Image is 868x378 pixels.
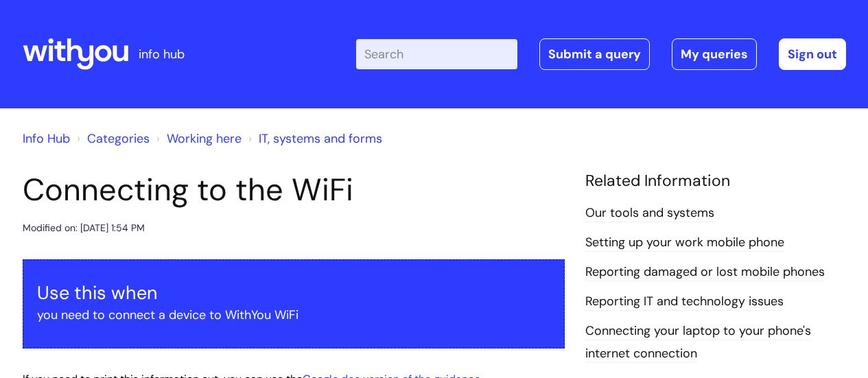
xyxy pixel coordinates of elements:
li: Solution home [73,128,150,150]
a: Categories [87,130,150,147]
h3: Use this when [37,282,550,304]
a: IT, systems and forms [259,130,382,147]
div: | - [356,38,846,70]
li: IT, systems and forms [245,128,382,150]
div: Modified on: [DATE] 1:54 PM [23,220,145,237]
a: Working here [167,130,242,147]
a: Sign out [779,38,846,70]
input: Search [356,39,517,69]
a: Reporting damaged or lost mobile phones [585,263,825,281]
p: info hub [139,43,185,65]
a: My queries [672,38,757,70]
a: Info Hub [23,130,70,147]
h1: Connecting to the WiFi [23,172,565,209]
li: Working here [153,128,242,150]
a: Reporting IT and technology issues [585,293,784,311]
a: Setting up your work mobile phone [585,234,784,252]
a: Connecting your laptop to your phone's internet connection [585,322,811,362]
p: you need to connect a device to WithYou WiFi [37,304,550,326]
a: Our tools and systems [585,204,714,222]
a: Submit a query [539,38,650,70]
h4: Related Information [585,172,846,191]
